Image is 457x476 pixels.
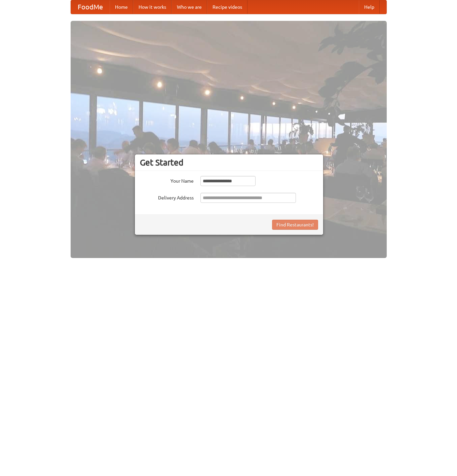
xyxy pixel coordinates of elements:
[140,193,194,201] label: Delivery Address
[207,0,247,14] a: Recipe videos
[110,0,133,14] a: Home
[71,0,110,14] a: FoodMe
[133,0,172,14] a: How it works
[272,220,318,230] button: Find Restaurants!
[359,0,380,14] a: Help
[172,0,207,14] a: Who we are
[140,157,318,168] h3: Get Started
[140,176,194,184] label: Your Name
